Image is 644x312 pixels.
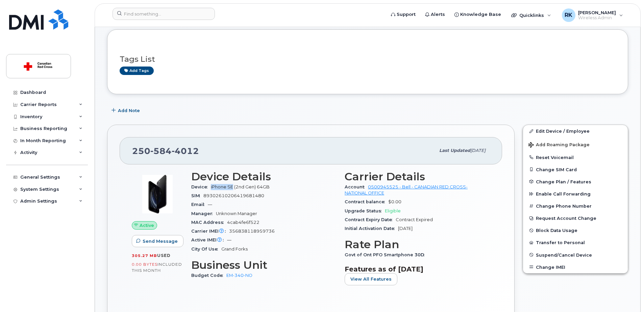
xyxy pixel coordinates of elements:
[345,265,490,273] h3: Features as of [DATE]
[385,208,401,213] span: Eligible
[132,262,157,267] span: 0.00 Bytes
[386,8,420,21] a: Support
[523,137,628,151] button: Add Roaming Package
[191,184,211,189] span: Device
[229,229,275,234] span: 356838118959736
[345,252,428,257] span: Govt of Ont PFO Smartphone 30D
[420,8,450,21] a: Alerts
[523,176,628,188] button: Change Plan / Features
[191,259,337,271] h3: Business Unit
[191,220,227,225] span: MAC Address
[150,146,172,156] span: 584
[345,273,397,285] button: View All Features
[431,11,445,18] span: Alerts
[523,224,628,236] button: Block Data Usage
[132,235,183,247] button: Send Message
[157,253,171,258] span: used
[227,237,231,242] span: —
[345,226,398,231] span: Initial Activation Date
[450,8,506,21] a: Knowledge Base
[396,217,433,222] span: Contract Expired
[470,148,486,153] span: [DATE]
[536,179,591,184] span: Change Plan / Features
[118,107,140,114] span: Add Note
[221,246,248,252] span: Grand Forks
[523,163,628,176] button: Change SIM Card
[578,15,616,21] span: Wireless Admin
[523,188,628,200] button: Enable Call Forwarding
[523,151,628,163] button: Reset Voicemail
[191,211,216,216] span: Manager
[208,202,212,207] span: —
[397,11,416,18] span: Support
[345,184,468,196] a: 0500945525 - Bell - CANADIAN RED CROSS- NATIONAL OFFICE
[528,142,590,149] span: Add Roaming Package
[227,220,259,225] span: 4cab4fe6f522
[519,12,544,18] span: Quicklinks
[523,249,628,261] button: Suspend/Cancel Device
[345,171,490,183] h3: Carrier Details
[113,8,215,20] input: Find something...
[439,148,470,153] span: Last updated
[557,8,628,22] div: Reza Khorrami
[226,273,252,278] a: EM-340-NO
[350,276,392,282] span: View All Features
[345,199,388,204] span: Contract balance
[143,238,178,244] span: Send Message
[120,55,616,63] h3: Tags List
[578,10,616,15] span: [PERSON_NAME]
[506,8,556,22] div: Quicklinks
[132,146,199,156] span: 250
[211,184,270,189] span: iPhone SE (2nd Gen) 64GB
[345,208,385,213] span: Upgrade Status
[523,236,628,249] button: Transfer to Personal
[191,273,226,278] span: Budget Code
[460,11,501,18] span: Knowledge Base
[191,171,337,183] h3: Device Details
[523,261,628,273] button: Change IMEI
[203,193,264,198] span: 89302610206419681480
[388,199,401,204] span: $0.00
[191,193,203,198] span: SIM
[523,125,628,137] a: Edit Device / Employee
[345,238,490,251] h3: Rate Plan
[172,146,199,156] span: 4012
[523,212,628,224] button: Request Account Change
[345,184,368,189] span: Account
[132,262,182,273] span: included this month
[191,202,208,207] span: Email
[120,67,154,75] a: Add tags
[191,237,227,242] span: Active IMEI
[137,174,178,214] img: image20231002-3703462-1mz9tax.jpeg
[216,211,257,216] span: Unknown Manager
[345,217,396,222] span: Contract Expiry Date
[536,191,591,197] span: Enable Call Forwarding
[536,252,592,257] span: Suspend/Cancel Device
[140,222,154,229] span: Active
[191,246,221,252] span: City Of Use
[565,11,572,19] span: RK
[523,200,628,212] button: Change Phone Number
[191,229,229,234] span: Carrier IMEI
[107,104,146,116] button: Add Note
[132,253,157,258] span: 305.27 MB
[398,226,413,231] span: [DATE]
